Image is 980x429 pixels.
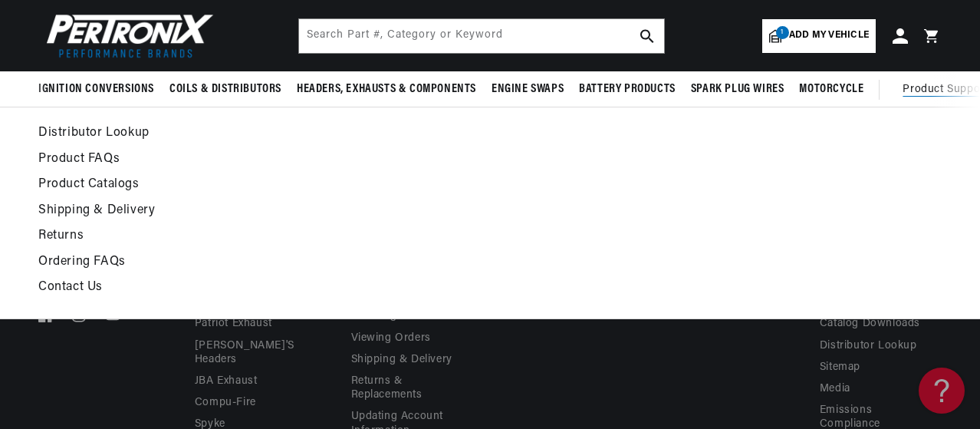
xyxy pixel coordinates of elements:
a: Contact Us [38,277,695,299]
span: Spark Plug Wires [691,81,784,97]
span: Coils & Distributors [169,81,281,97]
a: 1Add my vehicle [762,19,876,53]
summary: Coils & Distributors [162,71,289,107]
a: Product FAQs [38,149,695,170]
a: JBA Exhaust [195,371,258,392]
a: Distributor Lookup [38,123,695,144]
summary: Battery Products [571,71,683,107]
a: Returns & Replacements [351,371,462,406]
input: Search Part #, Category or Keyword [299,19,664,53]
a: Patriot Exhaust [195,313,272,335]
a: Ordering FAQs [38,252,695,273]
a: Compu-Fire [195,392,256,414]
summary: Motorcycle [791,71,871,107]
a: Shipping & Delivery [38,200,695,222]
summary: Spark Plug Wires [683,71,792,107]
span: Ignition Conversions [38,81,154,97]
span: Motorcycle [799,81,863,97]
a: Viewing Orders [351,328,431,349]
span: 1 [776,26,789,39]
span: Engine Swaps [492,81,564,97]
button: search button [630,19,664,53]
span: Headers, Exhausts & Components [297,81,476,97]
img: Pertronix [38,9,215,62]
summary: Ignition Conversions [38,71,162,107]
a: [PERSON_NAME]'s Headers [195,335,305,371]
summary: Headers, Exhausts & Components [289,71,484,107]
a: Distributor Lookup [820,335,917,357]
a: Catalog Downloads [820,313,920,335]
a: Sitemap [820,357,860,378]
a: Product Catalogs [38,174,695,196]
summary: Engine Swaps [484,71,571,107]
span: Battery Products [579,81,676,97]
a: Returns [38,226,695,247]
span: Add my vehicle [789,28,869,43]
a: Shipping & Delivery [351,349,452,371]
a: Media [820,378,850,400]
